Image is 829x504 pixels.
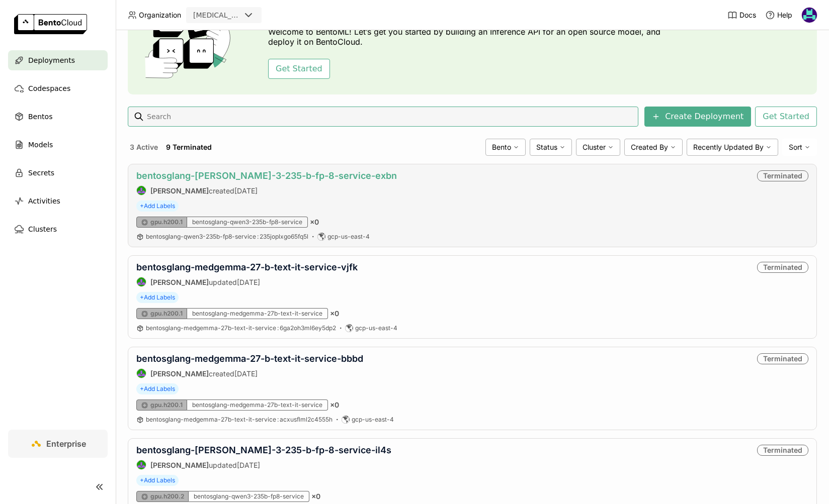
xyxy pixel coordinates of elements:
[136,277,358,287] div: updated
[150,461,209,469] strong: [PERSON_NAME]
[8,135,108,155] a: Models
[310,218,319,227] span: × 0
[631,143,668,152] span: Created By
[782,139,817,156] div: Sort
[536,143,557,152] span: Status
[257,233,259,240] span: :
[136,383,179,394] span: +Add Labels
[492,143,511,152] span: Bento
[150,278,209,286] strong: [PERSON_NAME]
[485,139,526,156] div: Bento
[237,461,260,469] span: [DATE]
[277,324,279,332] span: :
[8,107,108,127] a: Bentos
[187,308,328,319] div: bentosglang-medgemma-27b-text-it-service
[46,439,86,449] span: Enterprise
[28,54,75,66] span: Deployments
[136,3,244,78] img: cover onboarding
[234,369,258,378] span: [DATE]
[136,445,391,455] a: bentosglang-[PERSON_NAME]-3-235-b-fp-8-service-il4s
[241,11,242,21] input: Selected revia.
[28,111,52,123] span: Bentos
[237,278,260,286] span: [DATE]
[146,416,333,423] span: bentosglang-medgemma-27b-text-it-service acxusflml2c4555h
[136,170,397,181] a: bentosglang-[PERSON_NAME]-3-235-b-fp-8-service-exbn
[187,399,328,411] div: bentosglang-medgemma-27b-text-it-service
[150,401,183,409] span: gpu.h200.1
[739,11,756,20] span: Docs
[146,233,308,240] span: bentosglang-qwen3-235b-fp8-service 235joplxgo65fq5l
[268,27,666,47] p: Welcome to BentoML! Let’s get you started by building an Inference API for an open source model, ...
[28,139,53,151] span: Models
[352,416,394,424] span: gcp-us-east-4
[150,218,183,226] span: gpu.h200.1
[146,416,333,424] a: bentosglang-medgemma-27b-text-it-service:acxusflml2c4555h
[268,59,330,79] button: Get Started
[8,163,108,183] a: Secrets
[128,141,160,154] button: 3 Active
[150,186,209,195] strong: [PERSON_NAME]
[777,11,792,20] span: Help
[137,186,146,195] img: Shenyang Zhao
[150,369,209,378] strong: [PERSON_NAME]
[136,262,358,272] a: bentosglang-medgemma-27-b-text-it-service-vjfk
[789,143,802,152] span: Sort
[28,167,54,179] span: Secrets
[530,139,572,156] div: Status
[693,143,764,152] span: Recently Updated By
[146,109,634,125] input: Search
[757,353,808,364] div: Terminated
[137,369,146,378] img: Shenyang Zhao
[137,460,146,469] img: Shenyang Zhao
[757,170,808,181] div: Terminated
[136,475,179,486] span: +Add Labels
[146,233,308,241] a: bentosglang-qwen3-235b-fp8-service:235joplxgo65fq5l
[757,262,808,273] div: Terminated
[193,10,240,20] div: [MEDICAL_DATA]
[624,139,683,156] div: Created By
[28,195,60,207] span: Activities
[136,185,397,195] div: created
[576,139,620,156] div: Cluster
[146,324,336,332] span: bentosglang-medgemma-27b-text-it-service 6ga2oh3ml6ey5dp2
[28,223,57,235] span: Clusters
[8,78,108,98] a: Codespaces
[136,460,391,470] div: updated
[583,143,606,152] span: Cluster
[330,400,339,410] span: × 0
[150,310,183,318] span: gpu.h200.1
[139,11,181,20] span: Organization
[136,368,363,378] div: created
[8,191,108,211] a: Activities
[136,200,179,212] span: +Add Labels
[234,186,258,195] span: [DATE]
[755,107,817,127] button: Get Started
[8,219,108,239] a: Clusters
[164,141,214,154] button: 9 Terminated
[727,10,756,20] a: Docs
[28,82,70,94] span: Codespaces
[8,50,108,70] a: Deployments
[765,10,792,20] div: Help
[14,14,87,34] img: logo
[327,233,370,241] span: gcp-us-east-4
[187,217,308,228] div: bentosglang-qwen3-235b-fp8-service
[757,445,808,456] div: Terminated
[136,292,179,303] span: +Add Labels
[146,324,336,332] a: bentosglang-medgemma-27b-text-it-service:6ga2oh3ml6ey5dp2
[136,353,363,364] a: bentosglang-medgemma-27-b-text-it-service-bbbd
[150,492,184,500] span: gpu.h200.2
[330,309,339,318] span: × 0
[137,277,146,286] img: Shenyang Zhao
[644,107,751,127] button: Create Deployment
[311,492,320,501] span: × 0
[687,139,778,156] div: Recently Updated By
[189,491,309,502] div: bentosglang-qwen3-235b-fp8-service
[355,324,397,332] span: gcp-us-east-4
[277,416,279,423] span: :
[8,430,108,458] a: Enterprise
[802,8,817,23] img: David Zhu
